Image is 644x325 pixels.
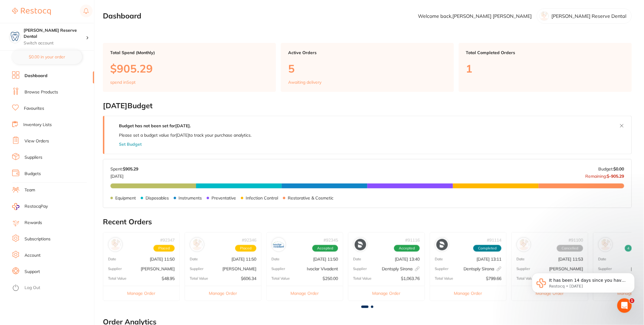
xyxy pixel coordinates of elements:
img: Dentsply Sirona [436,239,448,250]
p: [DATE] 13:11 [477,257,501,262]
p: Total Value [190,276,208,281]
p: Switch account [24,40,86,46]
a: Log Out [25,285,40,291]
p: Ivoclar Vivadent [307,266,338,271]
span: Completed [473,245,501,252]
p: Date [598,257,606,261]
p: 5 [288,62,447,75]
p: spend in Sept [110,80,136,85]
img: Logan Reserve Dental [9,31,21,42]
h2: [DATE] Budget [103,102,632,110]
p: $799.66 [486,276,501,281]
p: Supplier [108,267,122,271]
h2: Recent Orders [103,218,632,226]
iframe: Intercom live chat [617,298,632,313]
p: Supplier [517,267,530,271]
p: Total Value [517,276,535,281]
span: Placed [235,245,256,252]
img: Henry Schein Halas [191,239,203,250]
a: Team [25,187,35,193]
button: Manage Order [103,286,179,301]
p: Total Value [353,276,372,281]
p: Instruments [179,196,202,200]
p: # 91114 [487,238,501,242]
span: Cancelled [557,245,583,252]
p: Supplier [353,267,367,271]
p: Total Completed Orders [466,50,625,55]
a: Total Spend (Monthly)$905.29spend inSept [103,43,276,92]
strong: $0.00 [614,166,624,172]
p: Supplier [271,267,285,271]
p: Active Orders [288,50,447,55]
p: Total Value [108,276,126,281]
img: RestocqPay [12,203,19,210]
p: Date [108,257,116,261]
p: # 92345 [324,238,338,242]
p: [PERSON_NAME] Reserve Dental [552,13,627,19]
img: Restocq Logo [12,8,51,15]
p: Please set a budget value for [DATE] to track your purchase analytics. [119,133,251,138]
p: Total Value [435,276,453,281]
button: Log Out [12,283,92,293]
a: Browse Products [25,89,58,95]
p: Disposables [146,196,169,200]
a: Subscriptions [25,236,51,242]
p: $606.34 [241,276,256,281]
p: Supplier [190,267,203,271]
span: 1 [630,298,635,303]
img: Dentsply Sirona [355,239,366,250]
span: Placed [153,245,175,252]
button: $0.00 in your order [12,50,82,64]
p: Date [271,257,280,261]
img: Adam Dental [110,239,121,250]
p: $250.00 [323,276,338,281]
p: Supplier [435,267,448,271]
button: Manage Order [430,286,506,301]
p: [DATE] [110,171,138,179]
button: Set Budget [119,142,142,147]
p: Awaiting delivery [288,80,321,85]
p: [DATE] 13:40 [395,257,420,262]
a: Suppliers [25,154,42,161]
p: Date [435,257,443,261]
p: [DATE] 11:53 [558,257,583,262]
p: Date [517,257,525,261]
a: Support [25,269,40,275]
p: Restorative & Cosmetic [288,196,333,200]
button: Manage Order [348,286,425,301]
p: 1 [466,62,625,75]
p: $48.95 [162,276,175,281]
a: Account [25,252,41,258]
p: [PERSON_NAME] [222,266,256,271]
p: [PERSON_NAME] [141,266,175,271]
a: Active Orders5Awaiting delivery [281,43,454,92]
img: Henry Schein Halas [600,239,611,250]
p: Welcome back, [PERSON_NAME] [PERSON_NAME] [418,13,532,19]
p: # 92347 [160,238,175,242]
iframe: Intercom notifications message [523,260,644,309]
p: Date [353,257,361,261]
button: Manage Order [185,286,261,301]
a: Dashboard [25,73,48,79]
a: Budgets [25,171,41,177]
p: Total Spend (Monthly) [110,50,269,55]
p: Dentsply Sirona [382,266,420,271]
span: Received [625,245,632,252]
p: Dentsply Sirona [464,266,501,271]
button: Manage Order [267,286,343,301]
strong: Budget has not been set for [DATE] . [119,123,191,128]
p: Total Value [271,276,290,281]
p: $905.29 [110,62,269,75]
p: Infection Control [246,196,278,200]
p: Remaining: [586,171,624,179]
span: Accepted [312,245,338,252]
p: [DATE] 11:50 [313,257,338,262]
a: Inventory Lists [23,122,52,128]
a: RestocqPay [12,203,48,210]
button: Manage Order [512,286,588,301]
p: # 91100 [569,238,583,242]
